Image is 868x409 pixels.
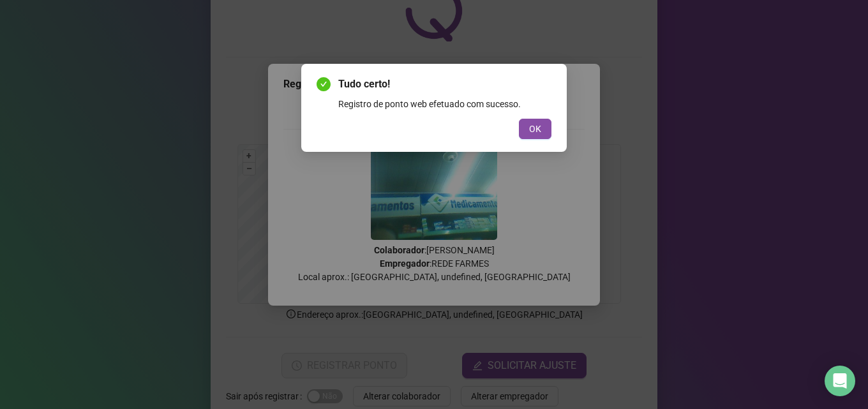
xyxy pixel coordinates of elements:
[529,122,541,136] span: OK
[317,77,331,91] span: check-circle
[338,77,551,92] span: Tudo certo!
[825,366,855,396] div: Open Intercom Messenger
[519,119,551,139] button: OK
[338,97,551,111] div: Registro de ponto web efetuado com sucesso.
